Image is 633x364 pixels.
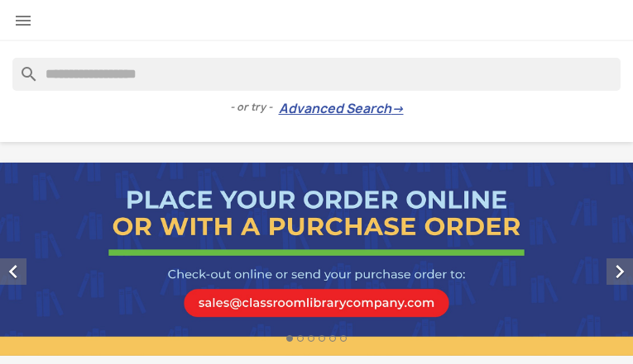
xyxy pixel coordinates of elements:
[279,101,404,117] a: Advanced Search→
[12,58,32,78] i: search
[607,258,633,285] i: 
[12,58,621,91] input: Search
[391,101,404,117] span: →
[13,11,33,31] i: 
[230,99,279,116] span: - or try -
